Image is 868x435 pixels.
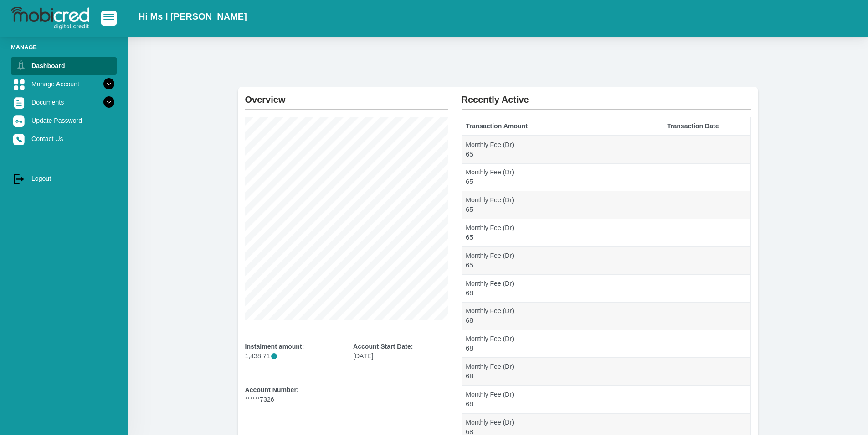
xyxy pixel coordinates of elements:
div: [DATE] [353,342,448,361]
a: Update Password [11,112,117,129]
span: i [271,353,277,359]
a: Dashboard [11,57,117,74]
b: Instalment amount: [245,343,304,350]
li: Manage [11,43,117,52]
td: Monthly Fee (Dr) 65 [462,191,663,219]
h2: Hi Ms I [PERSON_NAME] [139,11,247,22]
p: 1,438.71 [245,351,340,361]
th: Transaction Date [663,117,750,136]
a: Logout [11,170,117,187]
h2: Overview [245,87,448,105]
b: Account Number: [245,386,299,393]
td: Monthly Fee (Dr) 68 [462,386,663,414]
a: Manage Account [11,75,117,93]
td: Monthly Fee (Dr) 68 [462,302,663,330]
td: Monthly Fee (Dr) 65 [462,136,663,163]
img: logo-mobicred.svg [11,7,89,30]
h2: Recently Active [462,87,751,105]
td: Monthly Fee (Dr) 65 [462,219,663,247]
b: Account Start Date: [353,343,413,350]
th: Transaction Amount [462,117,663,136]
td: Monthly Fee (Dr) 68 [462,330,663,358]
td: Monthly Fee (Dr) 65 [462,163,663,191]
td: Monthly Fee (Dr) 68 [462,358,663,386]
a: Documents [11,94,117,111]
td: Monthly Fee (Dr) 68 [462,274,663,302]
td: Monthly Fee (Dr) 65 [462,246,663,274]
a: Contact Us [11,130,117,147]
